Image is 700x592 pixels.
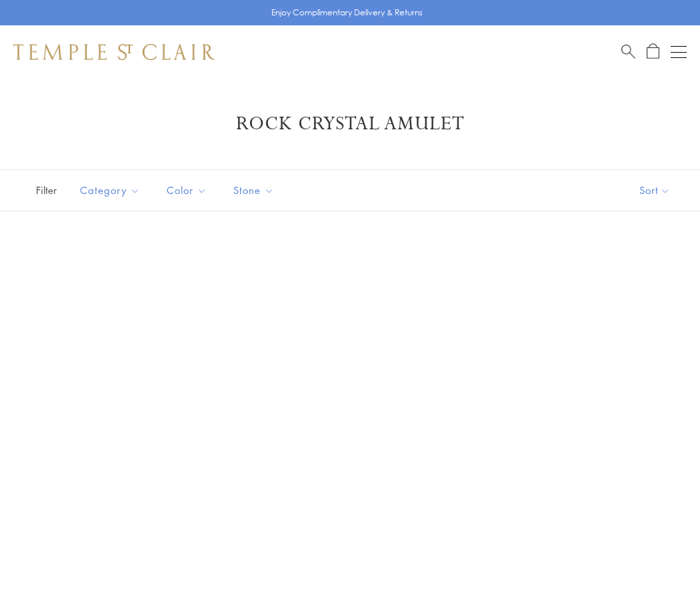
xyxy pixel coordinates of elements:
[621,43,635,60] a: Search
[223,175,284,205] button: Stone
[671,44,687,60] button: Open navigation
[73,182,150,199] span: Category
[157,175,217,205] button: Color
[33,112,667,136] h1: Rock Crystal Amulet
[609,170,700,211] button: Show sort by
[13,44,215,60] img: Temple St. Clair
[227,182,284,199] span: Stone
[70,175,150,205] button: Category
[160,182,217,199] span: Color
[271,6,423,19] p: Enjoy Complimentary Delivery & Returns
[647,43,659,60] a: Open Shopping Bag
